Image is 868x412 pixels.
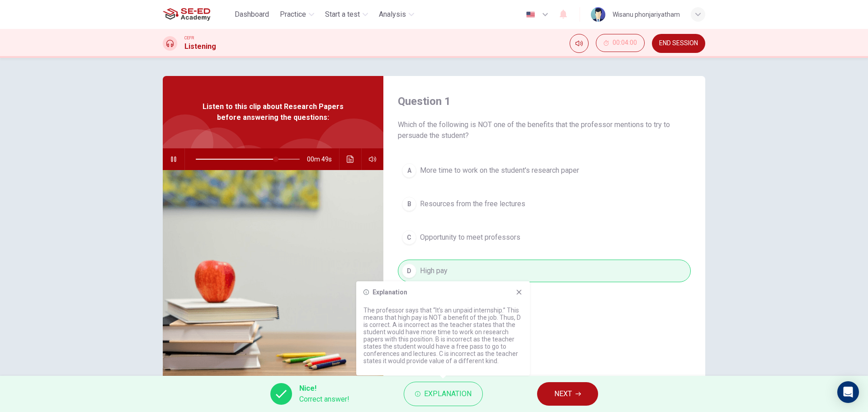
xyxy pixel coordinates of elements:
[184,35,194,41] span: CEFR
[325,9,360,20] span: Start a test
[525,11,536,18] img: en
[613,39,637,47] span: 00:04:00
[299,383,349,394] span: Nice!
[163,5,210,24] img: SE-ED Academy logo
[363,307,523,365] p: The professor says that “It’s an unpaid internship.” This means that high pay is NOT a benefit of...
[613,9,680,20] div: Wisanu phonjariyatham
[554,388,572,400] span: NEXT
[235,9,269,20] span: Dashboard
[184,41,216,52] h1: Listening
[163,170,383,390] img: Listen to this clip about Research Papers before answering the questions:
[299,394,349,405] span: Correct answer!
[192,101,354,123] span: Listen to this clip about Research Papers before answering the questions:
[659,40,698,47] span: END SESSION
[570,34,589,53] div: Mute
[837,381,859,403] div: Open Intercom Messenger
[280,9,306,20] span: Practice
[398,119,691,141] span: Which of the following is NOT one of the benefits that the professor mentions to try to persuade ...
[424,388,472,400] span: Explanation
[373,289,407,296] h6: Explanation
[343,148,358,170] button: Click to see the audio transcription
[591,7,605,22] img: Profile picture
[379,9,406,20] span: Analysis
[307,148,339,170] span: 00m 49s
[596,34,645,53] div: Hide
[398,94,691,109] h4: Question 1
